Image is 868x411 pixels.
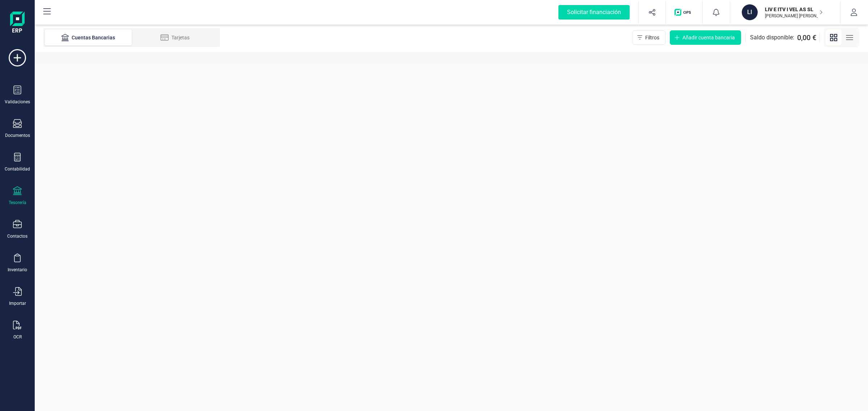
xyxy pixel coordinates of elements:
[750,33,794,42] span: Saldo disponible:
[765,13,823,19] p: [PERSON_NAME] [PERSON_NAME]
[739,1,831,24] button: LILIV E ITV I VEL AS SL[PERSON_NAME] [PERSON_NAME]
[9,300,26,306] div: Importar
[59,34,117,41] div: Cuentas Bancarias
[5,166,30,172] div: Contabilidad
[670,1,698,24] button: Logo de OPS
[675,9,694,16] img: Logo de OPS
[9,200,26,205] div: Tesorería
[558,5,630,20] div: Solicitar financiación
[13,334,22,340] div: OCR
[765,6,823,13] p: LIV E ITV I VEL AS SL
[645,34,659,41] span: Filtros
[670,30,741,45] button: Añadir cuenta bancaria
[633,30,665,45] button: Filtros
[5,99,30,105] div: Validaciones
[550,1,638,24] button: Solicitar financiación
[742,4,758,20] div: LI
[5,133,30,138] div: Documentos
[797,33,816,43] span: 0,00 €
[146,34,204,41] div: Tarjetas
[8,267,27,273] div: Inventario
[682,34,735,41] span: Añadir cuenta bancaria
[10,12,25,35] img: Logo Finanedi
[7,233,27,239] div: Contactos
